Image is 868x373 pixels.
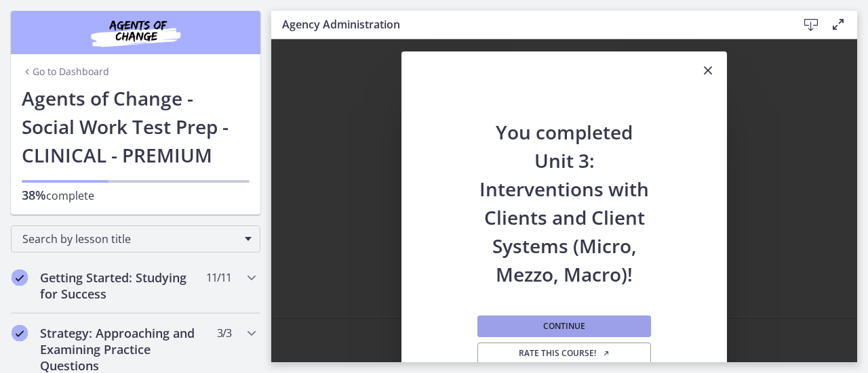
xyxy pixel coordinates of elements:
[11,225,260,253] div: Search by lesson title
[22,187,250,204] p: complete
[22,65,109,79] a: Go to Dashboard
[22,84,250,169] h1: Agents of Change - Social Work Test Prep - CLINICAL - PREMIUM
[477,343,651,364] a: Rate this course! Opens in a new window
[40,269,205,302] h2: Getting Started: Studying for Success
[282,16,776,32] h3: Agency Administration
[54,16,217,49] img: Agents of Change Social Work Test Prep
[689,51,727,91] button: Close
[22,232,238,246] span: Search by lesson title
[206,269,231,286] span: 11 / 11
[475,91,654,288] h2: You completed Unit 3: Interventions with Clients and Client Systems (Micro, Mezzo, Macro)!
[12,325,28,341] i: Completed
[12,269,28,286] i: Completed
[477,315,651,337] button: Continue
[543,321,585,332] span: Continue
[217,325,231,341] span: 3 / 3
[22,187,46,203] span: 38%
[602,349,610,357] i: Opens in a new window
[519,348,610,359] span: Rate this course!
